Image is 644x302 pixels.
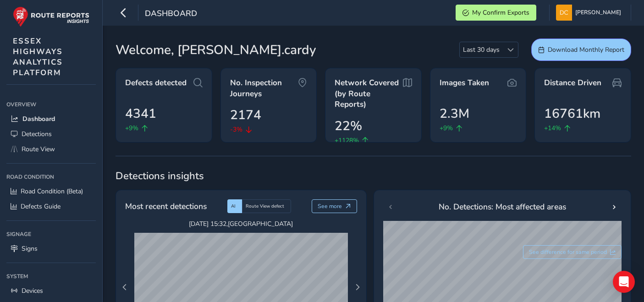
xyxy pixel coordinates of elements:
button: Next Page [351,281,364,294]
span: Devices [22,286,43,295]
span: See more [318,203,342,210]
span: Download Monthly Report [548,45,624,54]
span: Defects Guide [21,202,61,211]
span: +9% [125,123,138,133]
span: See difference for same period [529,248,607,256]
a: Route View [6,142,96,157]
span: Distance Driven [544,77,601,88]
span: Dashboard [22,115,55,123]
span: Dashboard [145,8,197,21]
div: Open Intercom Messenger [613,271,635,293]
span: Detections insights [116,169,631,183]
a: Signs [6,241,96,256]
span: +14% [544,123,561,133]
div: Signage [6,227,96,241]
div: Overview [6,98,96,111]
span: Network Covered (by Route Reports) [335,77,403,110]
a: Road Condition (Beta) [6,184,96,199]
a: Dashboard [6,111,96,126]
div: AI [227,199,242,213]
button: My Confirm Exports [456,5,536,21]
span: [DATE] 15:32 , [GEOGRAPHIC_DATA] [134,220,348,228]
span: 2.3M [440,104,469,123]
span: Detections [22,130,52,138]
span: Most recent detections [125,200,207,212]
img: diamond-layout [556,5,572,21]
button: [PERSON_NAME] [556,5,624,21]
button: See difference for same period [523,245,622,259]
div: Road Condition [6,170,96,184]
button: Download Monthly Report [531,38,631,61]
span: My Confirm Exports [472,8,529,17]
span: 22% [335,116,362,136]
button: Previous Page [118,281,131,294]
span: +1128% [335,136,359,145]
span: 2174 [230,105,261,125]
span: No. Inspection Journeys [230,77,298,99]
span: Images Taken [440,77,489,88]
span: -3% [230,125,242,134]
span: [PERSON_NAME] [575,5,621,21]
span: Road Condition (Beta) [21,187,83,196]
span: Signs [22,244,38,253]
a: Defects Guide [6,199,96,214]
span: +9% [440,123,453,133]
span: Defects detected [125,77,187,88]
a: Devices [6,283,96,298]
span: Route View defect [246,203,284,209]
div: Route View defect [242,199,291,213]
span: Last 30 days [460,42,503,57]
span: ESSEX HIGHWAYS ANALYTICS PLATFORM [13,36,63,78]
span: AI [231,203,236,209]
span: 16761km [544,104,600,123]
span: Welcome, [PERSON_NAME].cardy [116,40,316,60]
a: Detections [6,126,96,142]
span: Route View [22,145,55,154]
span: No. Detections: Most affected areas [439,201,566,213]
button: See more [312,199,357,213]
img: rr logo [13,6,89,27]
span: 4341 [125,104,156,123]
div: System [6,269,96,283]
